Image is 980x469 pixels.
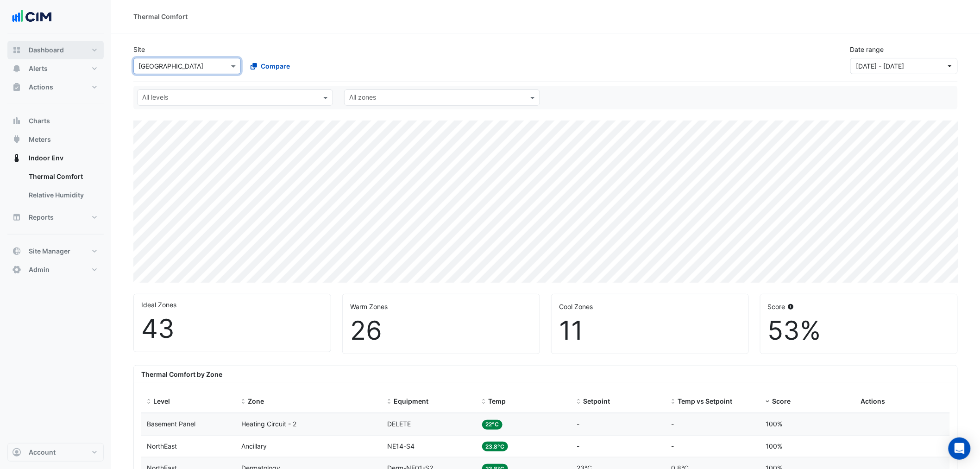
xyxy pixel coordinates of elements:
div: 26 [350,315,532,346]
img: Company Logo [11,7,53,26]
span: Admin [29,265,50,274]
span: Zone [248,397,264,405]
span: Temp vs Setpoint [678,397,733,405]
a: Relative Humidity [21,186,104,204]
label: Date range [850,44,884,54]
button: Indoor Env [7,149,104,167]
div: Ideal Zones [141,300,323,310]
span: - [577,442,579,450]
div: 11 [559,315,741,346]
div: Indoor Env [7,167,104,208]
span: Actions [861,397,886,405]
div: 53% [768,315,950,346]
span: 22°C [482,420,503,430]
button: Site Manager [7,242,104,260]
div: 43 [141,313,323,344]
span: NorthEast [147,442,177,450]
app-icon: Charts [12,116,21,126]
app-icon: Reports [12,213,21,222]
div: All zones [348,92,376,104]
a: Thermal Comfort [21,167,104,186]
button: Account [7,443,104,462]
div: Warm Zones [350,302,532,311]
span: Charts [29,116,50,126]
button: Alerts [7,59,104,78]
div: All levels [141,92,168,104]
span: Actions [29,82,53,92]
app-icon: Actions [12,82,21,92]
span: Temp [489,397,506,405]
span: Dashboard [29,45,64,55]
app-icon: Meters [12,135,21,144]
app-icon: Dashboard [12,45,21,55]
span: Reports [29,213,54,222]
span: Account [29,448,56,457]
label: Site [133,44,145,54]
button: Reports [7,208,104,227]
app-icon: Site Manager [12,247,21,256]
span: Equipment [394,397,428,405]
button: [DATE] - [DATE] [850,58,958,74]
app-icon: Indoor Env [12,153,21,163]
span: Ancillary [242,442,267,450]
button: Charts [7,112,104,130]
span: Meters [29,135,51,144]
app-icon: Admin [12,265,21,274]
span: Site Manager [29,247,70,256]
span: Basement Panel [147,420,195,428]
div: Thermal Comfort [133,12,188,21]
span: DELETE [387,420,411,428]
button: Meters [7,130,104,149]
div: Open Intercom Messenger [949,437,971,460]
span: - [672,420,674,428]
span: Indoor Env [29,153,63,163]
app-icon: Alerts [12,64,21,73]
span: 23.8°C [482,442,509,451]
span: 100% [766,420,783,428]
span: NE14-S4 [387,442,415,450]
button: Admin [7,260,104,279]
b: Thermal Comfort by Zone [141,370,222,378]
button: Compare [245,58,296,74]
div: Cool Zones [559,302,741,311]
span: - [577,420,579,428]
span: 01 Jun 25 - 31 Aug 25 [856,62,905,70]
span: 100% [766,442,783,450]
button: Actions [7,78,104,96]
span: Compare [261,61,290,71]
span: Setpoint [583,397,610,405]
span: Alerts [29,64,48,73]
span: Level [153,397,170,405]
span: Score [773,397,791,405]
button: Dashboard [7,41,104,59]
div: Score [768,302,950,311]
span: - [672,442,674,450]
span: Heating Circuit - 2 [242,420,297,428]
